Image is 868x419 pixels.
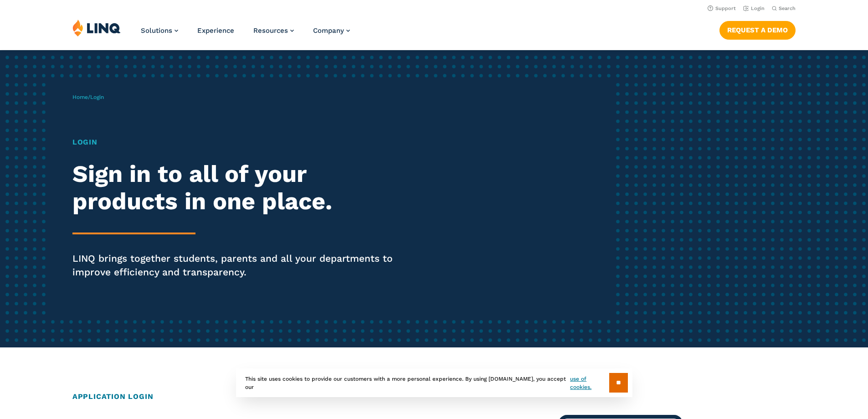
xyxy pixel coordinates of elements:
span: Company [313,26,344,35]
span: Resources [253,26,288,35]
img: LINQ | K‑12 Software [72,19,121,36]
a: Home [72,94,88,100]
p: LINQ brings together students, parents and all your departments to improve efficiency and transpa... [72,252,407,279]
span: Solutions [141,26,172,35]
span: Search [779,5,796,11]
a: Resources [253,26,294,35]
a: use of cookies. [570,375,609,391]
a: Experience [197,26,234,35]
div: This site uses cookies to provide our customers with a more personal experience. By using [DOMAIN... [236,368,632,397]
nav: Primary Navigation [141,19,350,49]
a: Request a Demo [719,21,796,39]
a: Support [708,5,736,11]
h1: Login [72,137,407,148]
a: Solutions [141,26,178,35]
a: Login [743,5,765,11]
span: Login [90,94,104,100]
button: Open Search Bar [772,5,796,12]
a: Company [313,26,350,35]
h2: Sign in to all of your products in one place. [72,160,407,215]
span: / [72,94,104,100]
nav: Button Navigation [719,19,796,39]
